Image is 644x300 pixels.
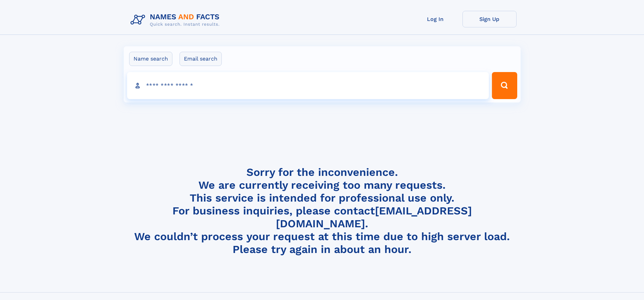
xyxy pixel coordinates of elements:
[128,166,517,256] h4: Sorry for the inconvenience. We are currently receiving too many requests. This service is intend...
[408,11,462,27] a: Log In
[128,11,225,29] img: Logo Names and Facts
[180,52,222,66] label: Email search
[462,11,517,27] a: Sign Up
[127,72,489,99] input: search input
[276,204,472,230] a: [EMAIL_ADDRESS][DOMAIN_NAME]
[492,72,517,99] button: Search Button
[129,52,172,66] label: Name search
